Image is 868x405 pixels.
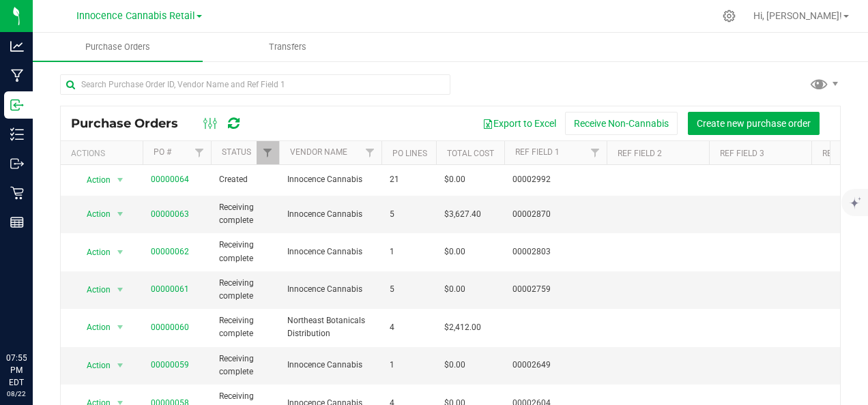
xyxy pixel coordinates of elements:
[219,239,271,265] span: Receiving complete
[444,173,465,186] span: $0.00
[512,245,598,258] span: 00002803
[390,283,428,296] span: 5
[753,10,842,21] span: Hi, [PERSON_NAME]!
[74,356,111,375] span: Action
[250,41,325,53] span: Transfers
[71,116,192,131] span: Purchase Orders
[565,112,678,135] button: Receive Non-Cannabis
[71,149,137,158] div: Actions
[584,141,607,164] a: Filter
[287,208,373,221] span: Innocence Cannabis
[287,314,373,340] span: Northeast Botanicals Distribution
[151,322,189,332] a: 00000060
[151,175,189,184] a: 00000064
[67,41,169,53] span: Purchase Orders
[390,173,428,186] span: 21
[474,112,565,135] button: Export to Excel
[112,318,129,337] span: select
[76,10,195,22] span: Innocence Cannabis Retail
[154,147,171,157] a: PO #
[74,170,111,190] span: Action
[721,10,738,22] div: Manage settings
[444,321,481,334] span: $2,412.00
[33,33,203,61] a: Purchase Orders
[697,118,811,129] span: Create new purchase order
[10,127,24,141] inline-svg: Inventory
[10,186,24,200] inline-svg: Retail
[257,141,279,164] a: Filter
[512,359,598,372] span: 00002649
[74,243,111,262] span: Action
[112,356,129,375] span: select
[287,359,373,372] span: Innocence Cannabis
[444,245,465,258] span: $0.00
[74,205,111,224] span: Action
[219,173,271,186] span: Created
[222,147,251,157] a: Status
[390,359,428,372] span: 1
[822,149,867,158] a: Ref Field 4
[74,318,111,337] span: Action
[112,243,129,262] span: select
[444,359,465,372] span: $0.00
[151,360,189,370] a: 00000059
[6,389,27,399] p: 08/22
[151,209,189,219] a: 00000063
[392,149,427,158] a: PO Lines
[219,201,271,227] span: Receiving complete
[10,157,24,170] inline-svg: Outbound
[287,283,373,296] span: Innocence Cannabis
[444,283,465,296] span: $0.00
[290,147,347,157] a: Vendor Name
[10,215,24,229] inline-svg: Reports
[447,149,494,158] a: Total Cost
[512,283,598,296] span: 00002759
[74,280,111,299] span: Action
[112,170,129,190] span: select
[688,112,820,135] button: Create new purchase order
[60,74,450,95] input: Search Purchase Order ID, Vendor Name and Ref Field 1
[287,173,373,186] span: Innocence Cannabis
[512,173,598,186] span: 00002992
[618,149,662,158] a: Ref Field 2
[515,147,560,157] a: Ref Field 1
[10,98,24,112] inline-svg: Inbound
[219,352,271,378] span: Receiving complete
[10,40,24,53] inline-svg: Analytics
[287,245,373,258] span: Innocence Cannabis
[14,296,55,337] iframe: Resource center
[6,352,27,389] p: 07:55 PM EDT
[390,321,428,334] span: 4
[219,314,271,340] span: Receiving complete
[151,247,189,256] a: 00000062
[390,208,428,221] span: 5
[512,208,598,221] span: 00002870
[188,141,211,164] a: Filter
[10,69,24,82] inline-svg: Manufacturing
[359,141,381,164] a: Filter
[112,280,129,299] span: select
[390,245,428,258] span: 1
[444,208,481,221] span: $3,627.40
[112,205,129,224] span: select
[203,33,373,61] a: Transfers
[720,149,764,158] a: Ref Field 3
[219,277,271,303] span: Receiving complete
[151,284,189,294] a: 00000061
